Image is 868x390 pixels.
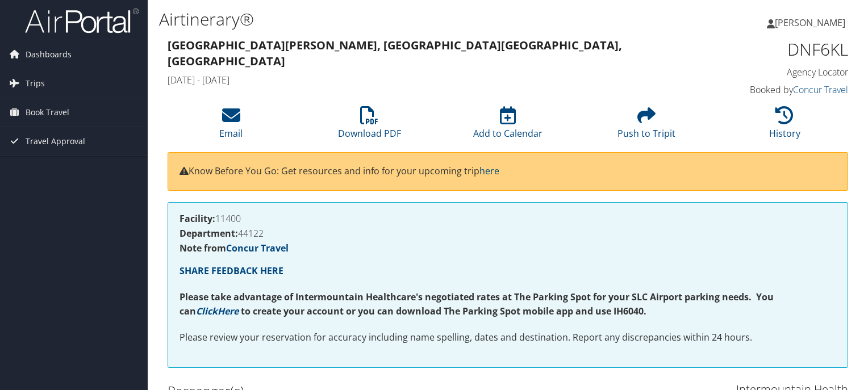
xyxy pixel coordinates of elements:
a: History [769,112,800,140]
p: Please review your reservation for accuracy including name spelling, dates and destination. Repor... [180,330,836,345]
h4: 11400 [180,214,836,223]
a: Add to Calendar [473,112,542,140]
a: Concur Travel [226,242,289,254]
a: here [479,165,499,177]
a: Email [219,112,243,140]
h4: [DATE] - [DATE] [168,74,674,86]
span: Trips [26,69,45,98]
span: [PERSON_NAME] [775,16,845,29]
p: Know Before You Go: Get resources and info for your upcoming trip [180,164,836,179]
h1: Airtinerary® [159,7,624,31]
a: Download PDF [338,112,401,140]
strong: [GEOGRAPHIC_DATA][PERSON_NAME], [GEOGRAPHIC_DATA] [GEOGRAPHIC_DATA], [GEOGRAPHIC_DATA] [168,37,622,69]
a: Click [196,305,218,317]
span: Book Travel [26,98,69,127]
span: Travel Approval [26,127,85,156]
h4: Agency Locator [691,66,848,78]
a: [PERSON_NAME] [767,6,857,40]
strong: Facility: [180,212,215,225]
img: airportal-logo.png [25,7,139,34]
a: Here [218,305,239,317]
strong: Please take advantage of Intermountain Healthcare's negotiated rates at The Parking Spot for your... [180,291,774,318]
span: Dashboards [26,40,72,69]
strong: to create your account or you can download The Parking Spot mobile app and use IH6040. [241,305,646,317]
strong: Note from [180,242,289,254]
strong: Department: [180,227,238,240]
a: Concur Travel [793,83,848,96]
h1: DNF6KL [691,37,848,61]
a: Push to Tripit [617,112,675,140]
h4: 44122 [180,229,836,238]
h4: Booked by [691,83,848,96]
a: SHARE FEEDBACK HERE [180,265,283,277]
